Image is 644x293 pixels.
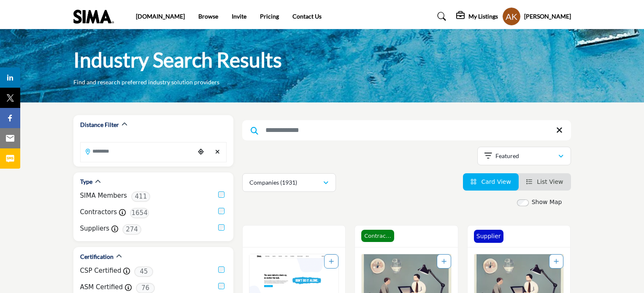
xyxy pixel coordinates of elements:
a: View List [526,178,563,185]
span: 45 [134,266,153,277]
input: ASM Certified checkbox [218,283,225,289]
span: Contractor [361,230,394,242]
p: Featured [495,152,519,160]
label: ASM Certified [80,282,123,292]
label: Show Map [532,198,562,207]
span: 1654 [130,208,149,218]
a: View Card [471,178,511,185]
a: Search [429,10,452,23]
span: List View [537,178,563,185]
button: Featured [477,147,571,165]
h5: [PERSON_NAME] [524,12,571,21]
input: SIMA Members checkbox [218,191,225,198]
div: Choose your current location [195,143,207,161]
h2: Distance Filter [80,121,119,129]
button: Companies (1931) [242,173,336,192]
h2: Type [80,177,92,186]
img: Site Logo [73,10,118,24]
input: Suppliers checkbox [218,224,225,231]
label: Suppliers [80,224,110,234]
h5: My Listings [468,13,498,20]
input: Contractors checkbox [218,208,225,214]
a: Browse [198,13,218,20]
a: Add To List [441,258,446,265]
button: Show hide supplier dropdown [502,7,521,26]
label: CSP Certified [80,266,122,276]
div: My Listings [456,11,498,22]
p: Find and research preferred industry solution providers [73,78,219,86]
input: Search Location [81,143,195,159]
h2: Certification [80,253,114,261]
a: [DOMAIN_NAME] [136,13,185,20]
p: Companies (1931) [249,178,297,187]
label: Contractors [80,207,117,217]
label: SIMA Members [80,191,127,201]
a: Pricing [260,13,279,20]
h1: Industry Search Results [73,47,282,73]
div: Clear search location [211,143,224,161]
a: Invite [232,13,246,20]
input: CSP Certified checkbox [218,266,225,273]
li: List View [519,173,571,191]
li: Card View [463,173,519,191]
input: Search Keyword [242,120,571,140]
a: Add To List [329,258,334,265]
span: 274 [122,224,141,235]
a: Contact Us [292,13,322,20]
span: 411 [131,191,150,202]
p: Supplier [476,232,501,241]
span: Card View [481,178,511,185]
a: Add To List [554,258,559,265]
